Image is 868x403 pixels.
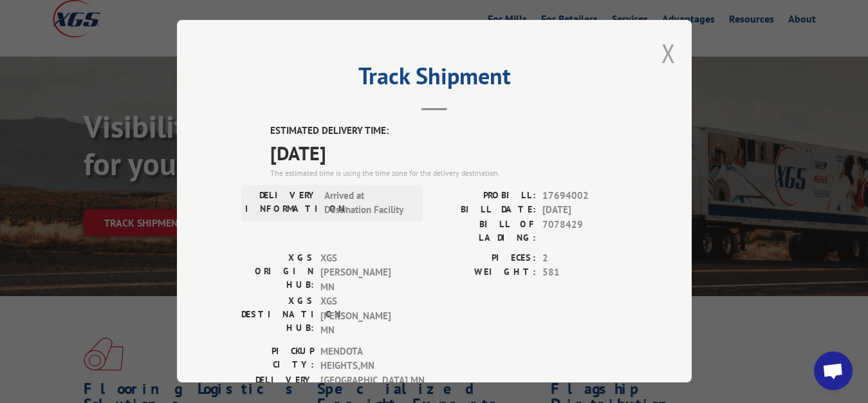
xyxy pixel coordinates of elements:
span: [DATE] [542,203,627,218]
label: XGS ORIGIN HUB: [241,251,314,295]
label: WEIGHT: [434,265,536,280]
h2: Track Shipment [241,67,627,91]
span: XGS [PERSON_NAME] MN [320,294,407,338]
label: XGS DESTINATION HUB: [241,294,314,338]
label: PROBILL: [434,189,536,203]
label: BILL DATE: [434,203,536,218]
span: MENDOTA HEIGHTS , MN [320,344,407,373]
div: The estimated time is using the time zone for the delivery destination. [270,167,627,179]
button: Close modal [661,36,676,70]
span: [GEOGRAPHIC_DATA] , MN [320,373,407,400]
label: ESTIMATED DELIVERY TIME: [270,124,627,138]
span: 581 [542,265,627,280]
label: BILL OF LADING: [434,218,536,245]
span: 17694002 [542,189,627,203]
span: Arrived at Destination Facility [324,189,411,218]
div: Open chat [814,351,853,390]
span: [DATE] [270,138,627,167]
span: XGS [PERSON_NAME] MN [320,251,407,295]
label: DELIVERY INFORMATION: [245,189,318,218]
label: PICKUP CITY: [241,344,314,373]
span: 2 [542,251,627,266]
span: 7078429 [542,218,627,245]
label: DELIVERY CITY: [241,373,314,400]
label: PIECES: [434,251,536,266]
